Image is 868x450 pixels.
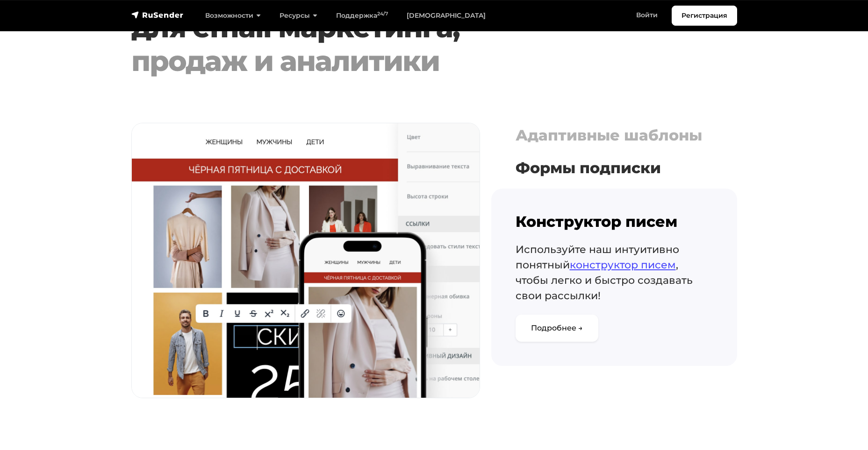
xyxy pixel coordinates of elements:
div: продаж и аналитики [131,44,686,78]
a: Войти [627,6,667,25]
a: Поддержка24/7 [327,6,397,25]
a: Регистрация [672,6,737,26]
sup: 24/7 [377,11,388,17]
a: Ресурсы [270,6,327,25]
img: platform-tab-02.jpg [132,123,480,398]
a: Возможности [196,6,270,25]
a: [DEMOGRAPHIC_DATA] [397,6,495,25]
h4: Адаптивные шаблоны [516,127,713,144]
img: RuSender [131,10,184,20]
h4: Формы подписки [516,159,713,177]
a: Подробнее → [516,315,598,342]
a: конструктор писем [570,259,676,271]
